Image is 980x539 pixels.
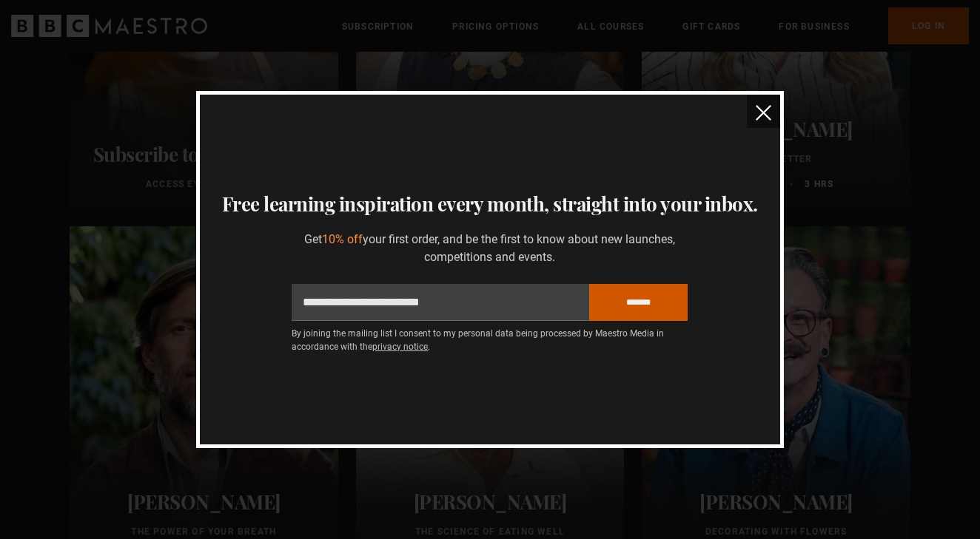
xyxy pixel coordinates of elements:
button: close [747,95,780,128]
span: 10% off [322,232,363,246]
a: privacy notice [372,342,428,352]
p: Get your first order, and be the first to know about new launches, competitions and events. [292,231,688,266]
p: By joining the mailing list I consent to my personal data being processed by Maestro Media in acc... [292,327,688,353]
h3: Free learning inspiration every month, straight into your inbox. [218,189,762,219]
